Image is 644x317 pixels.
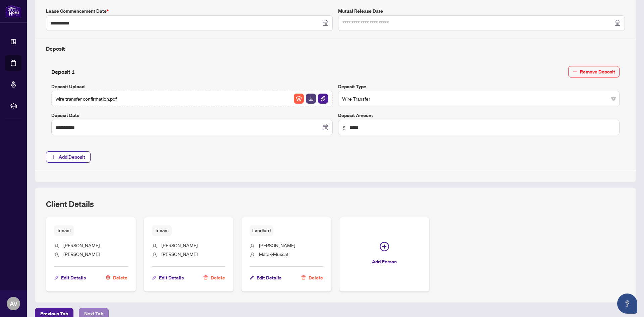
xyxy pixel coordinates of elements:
span: [PERSON_NAME] [63,251,100,257]
span: [PERSON_NAME] [63,242,100,248]
span: Delete [211,272,225,283]
button: Add Person [339,217,429,291]
button: Open asap [617,294,637,314]
span: Add Person [372,256,397,267]
span: Delete [309,272,323,283]
span: Add Deposit [59,152,85,162]
span: [PERSON_NAME] [161,242,198,248]
button: Delete [105,272,128,283]
img: File Attachement [318,94,328,104]
button: File Download [306,93,316,104]
button: Edit Details [152,272,184,283]
button: File Attachement [318,93,328,104]
span: Edit Details [257,272,281,283]
button: Add Deposit [46,151,91,163]
span: Matak-Muscat [259,251,288,257]
img: File Download [306,94,316,104]
span: Remove Deposit [580,66,615,77]
span: Tenant [152,225,172,236]
span: [PERSON_NAME] [259,242,295,248]
span: Landlord [250,225,273,236]
span: Tenant [54,225,74,236]
button: Delete [203,272,225,283]
span: Edit Details [159,272,184,283]
label: Mutual Release Date [338,7,625,15]
span: wire transfer confirmation.pdf [56,95,117,102]
button: Delete [301,272,323,283]
span: $ [342,124,345,131]
span: plus-circle [380,242,389,251]
h2: Client Details [46,199,94,209]
span: Wire Transfer [342,92,615,105]
label: Deposit Type [338,83,620,90]
span: Delete [113,272,127,283]
img: File Archive [294,94,304,104]
span: close-circle [611,97,615,101]
h4: Deposit [46,45,625,53]
span: minus [573,69,577,74]
label: Deposit Amount [338,112,620,119]
button: Edit Details [54,272,86,283]
button: File Archive [293,93,304,104]
span: plus [51,155,56,159]
span: [PERSON_NAME] [161,251,198,257]
button: Edit Details [250,272,282,283]
label: Deposit Upload [51,83,333,90]
h4: Deposit 1 [51,68,75,76]
span: wire transfer confirmation.pdfFile ArchiveFile DownloadFile Attachement [51,91,333,106]
button: Remove Deposit [568,66,620,77]
span: Edit Details [61,272,86,283]
span: AV [10,299,17,308]
label: Lease Commencement Date [46,7,333,15]
img: logo [5,5,21,17]
label: Deposit Date [51,112,333,119]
